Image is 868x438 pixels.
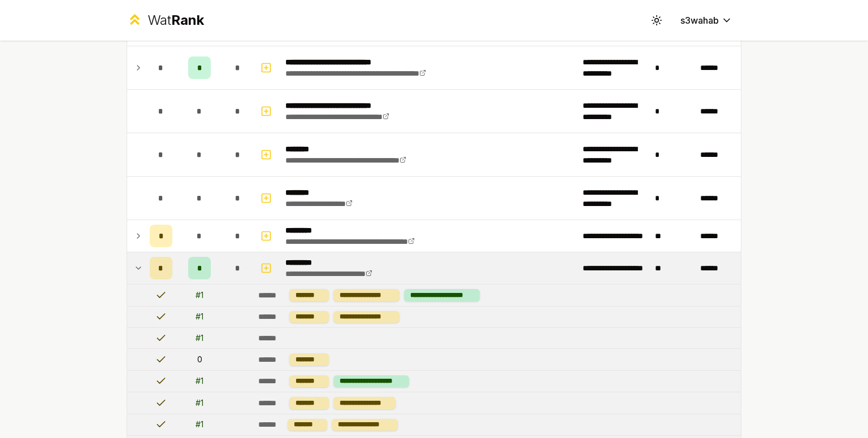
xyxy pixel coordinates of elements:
[196,332,203,344] div: # 1
[177,349,222,370] td: 0
[196,419,203,430] div: # 1
[196,290,203,301] div: # 1
[196,311,203,322] div: # 1
[196,375,203,387] div: # 1
[127,11,204,29] a: WatRank
[196,397,203,409] div: # 1
[671,10,741,30] button: s3wahab
[680,14,719,27] span: s3wahab
[171,12,204,28] span: Rank
[147,11,204,29] div: Wat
